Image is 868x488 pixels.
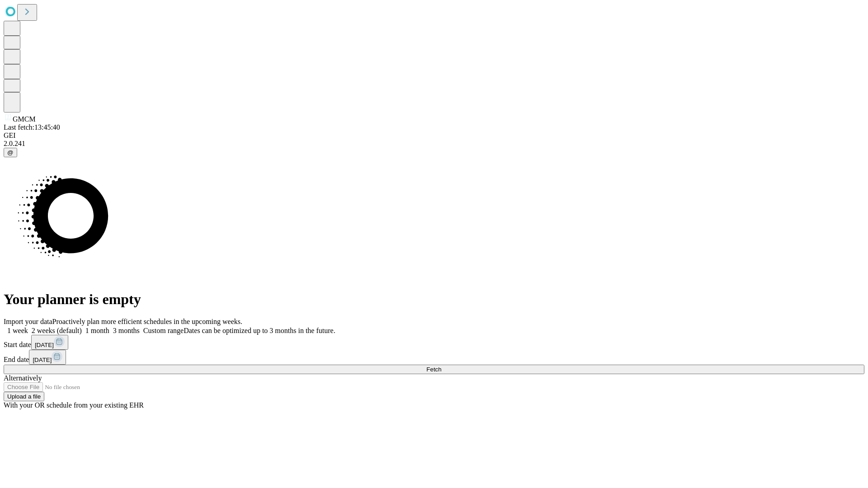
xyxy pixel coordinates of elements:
[4,318,52,325] span: Import your data
[29,350,66,365] button: [DATE]
[4,392,44,401] button: Upload a file
[4,140,864,148] div: 2.0.241
[426,366,441,373] span: Fetch
[52,318,242,325] span: Proactively plan more efficient schedules in the upcoming weeks.
[4,365,864,374] button: Fetch
[4,123,60,131] span: Last fetch: 13:45:40
[7,149,14,156] span: @
[4,148,17,157] button: @
[4,350,864,365] div: End date
[4,401,144,409] span: With your OR schedule from your existing EHR
[4,374,42,382] span: Alternatively
[85,327,109,334] span: 1 month
[35,342,54,348] span: [DATE]
[32,327,82,334] span: 2 weeks (default)
[143,327,184,334] span: Custom range
[4,335,864,350] div: Start date
[113,327,140,334] span: 3 months
[31,335,68,350] button: [DATE]
[33,357,52,363] span: [DATE]
[7,327,28,334] span: 1 week
[13,115,36,123] span: GMCM
[184,327,335,334] span: Dates can be optimized up to 3 months in the future.
[4,131,864,140] div: GEI
[4,291,864,308] h1: Your planner is empty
